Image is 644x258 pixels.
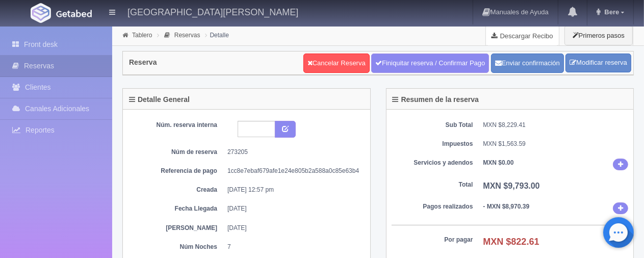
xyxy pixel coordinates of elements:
[392,202,473,211] dt: Pagos realizados
[31,3,51,23] img: Getabed
[136,243,217,251] dt: Núm Noches
[136,204,217,213] dt: Fecha Llegada
[227,204,357,213] dd: [DATE]
[491,54,564,73] button: Enviar confirmación
[392,180,473,189] dt: Total
[174,32,200,39] a: Reservas
[483,140,629,148] dd: MXN $1,563.59
[129,96,190,104] h4: Detalle General
[56,10,92,17] img: Getabed
[602,8,619,16] span: Bere
[227,167,357,175] dd: 1cc8e7ebaf679afe1e24e805b2a588a0c85e63b4
[227,186,357,194] dd: [DATE] 12:57 pm
[486,25,559,46] a: Descargar Recibo
[227,243,357,251] dd: 7
[227,224,357,233] dd: [DATE]
[392,159,473,167] dt: Servicios y adendos
[483,159,514,166] b: MXN $0.00
[371,54,489,73] a: Finiquitar reserva / Confirmar Pago
[132,32,152,39] a: Tablero
[303,54,370,73] a: Cancelar Reserva
[127,5,298,18] h4: [GEOGRAPHIC_DATA][PERSON_NAME]
[564,25,633,45] button: Primeros pasos
[136,224,217,233] dt: [PERSON_NAME]
[227,148,357,157] dd: 273205
[392,140,473,148] dt: Impuestos
[203,30,231,40] li: Detalle
[136,186,217,194] dt: Creada
[392,236,473,244] dt: Por pagar
[483,203,530,210] b: - MXN $8,970.39
[565,54,631,72] a: Modificar reserva
[392,121,473,130] dt: Sub Total
[136,148,217,157] dt: Núm de reserva
[136,121,217,130] dt: Núm. reserva interna
[483,121,629,130] dd: MXN $8,229.41
[129,59,157,66] h4: Reserva
[483,182,540,190] b: MXN $9,793.00
[393,96,479,104] h4: Resumen de la reserva
[483,237,539,247] b: MXN $822.61
[136,167,217,175] dt: Referencia de pago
